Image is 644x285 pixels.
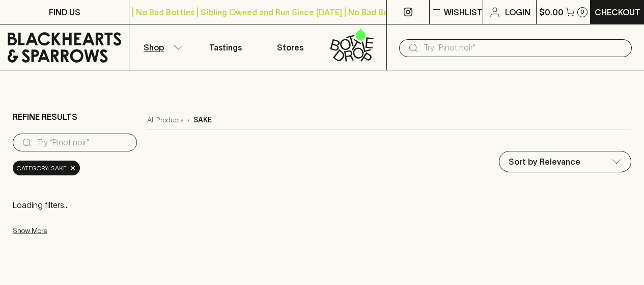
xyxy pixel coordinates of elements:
[595,6,640,18] p: Checkout
[509,156,580,168] p: Sort by Relevance
[13,220,146,241] button: Show More
[505,6,530,18] p: Login
[580,9,584,15] p: 0
[499,151,631,172] div: Sort by Relevance
[209,41,242,54] p: Tastings
[147,115,183,125] a: All Products
[187,115,189,125] p: ›
[13,199,137,211] p: Loading filters...
[424,40,624,56] input: Try "Pinot noir"
[17,163,67,173] span: Category: sake
[144,41,164,54] p: Shop
[49,6,80,18] p: FIND US
[193,24,258,70] a: Tastings
[444,6,483,18] p: Wishlist
[539,6,564,18] p: $0.00
[37,135,129,151] input: Try “Pinot noir”
[129,24,193,70] button: Shop
[193,115,212,125] p: sake
[13,111,77,123] p: Refine Results
[258,24,322,70] a: Stores
[70,163,76,173] span: ×
[277,41,303,54] p: Stores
